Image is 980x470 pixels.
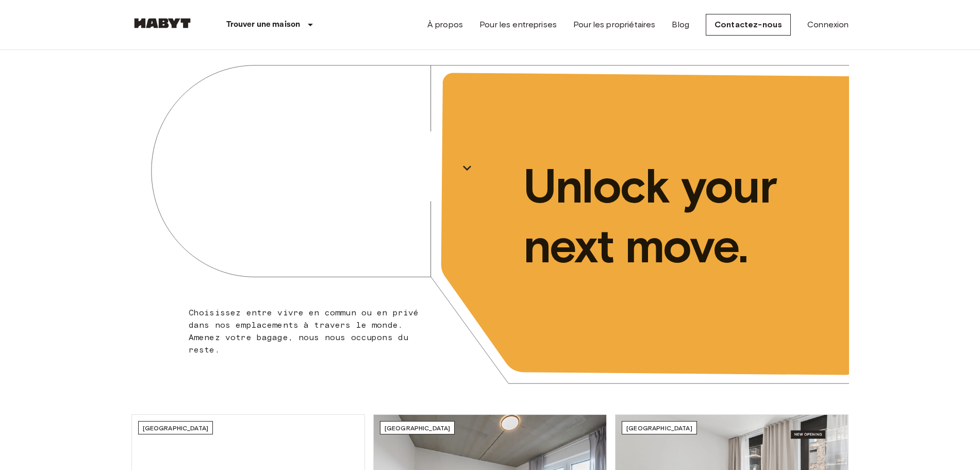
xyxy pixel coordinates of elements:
a: Pour les entreprises [479,19,557,31]
a: Blog [672,19,689,31]
a: À propos [427,19,463,31]
span: [GEOGRAPHIC_DATA] [626,424,692,432]
a: Pour les propriétaires [573,19,655,31]
span: [GEOGRAPHIC_DATA] [143,424,209,432]
img: Habyt [131,18,193,28]
p: Trouver une maison [226,19,301,31]
p: Unlock your next move. [523,156,833,276]
span: [GEOGRAPHIC_DATA] [385,424,451,432]
a: Connexion [807,19,849,31]
p: Choisissez entre vivre en commun ou en privé dans nos emplacements à travers le monde. Amenez vot... [189,307,425,356]
a: Contactez-nous [706,14,791,36]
